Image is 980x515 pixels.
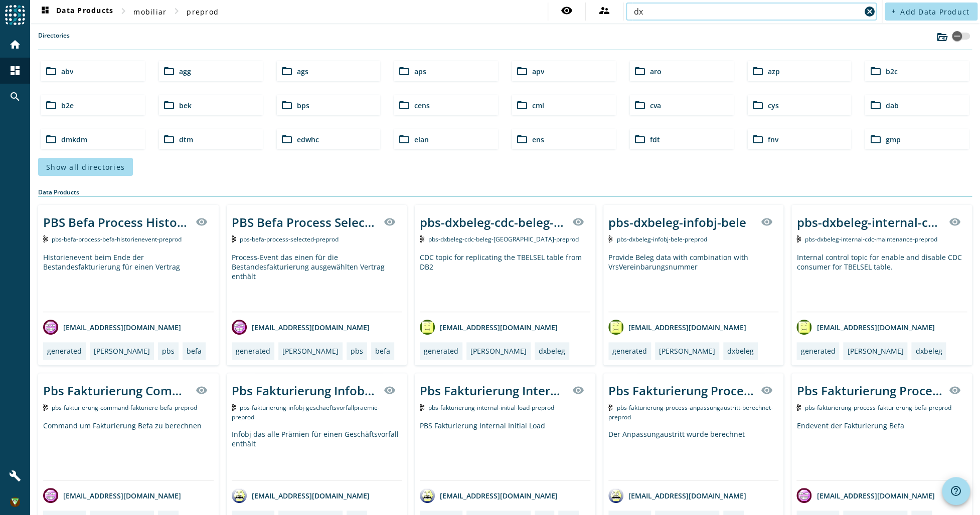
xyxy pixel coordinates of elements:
img: avatar [420,488,435,503]
span: Kafka Topic: pbs-dxbeleg-internal-cdc-maintenance-preprod [805,235,937,243]
div: PBS Fakturierung Internal Initial Load [420,421,590,480]
mat-icon: folder_open [163,133,175,145]
span: agg [179,67,191,76]
div: pbs [162,346,175,356]
mat-icon: folder_open [634,99,646,111]
span: elan [414,135,429,144]
div: Der Anpassungaustritt wurde berechnet [608,429,779,480]
img: avatar [232,320,247,335]
img: Kafka Topic: pbs-fakturierung-process-anpassungaustritt-berechnet-preprod [608,404,613,411]
mat-icon: folder_open [516,99,528,111]
div: Pbs Fakturierung Internal Initial Load [420,382,566,399]
input: Search (% or * for wildcards) [634,6,861,18]
mat-icon: folder_open [163,65,175,77]
span: edwhc [297,135,319,144]
mat-icon: cancel [864,6,876,18]
div: dxbeleg [727,346,754,356]
div: [EMAIL_ADDRESS][DOMAIN_NAME] [796,488,934,503]
div: Endevent der Fakturierung Befa [796,421,967,480]
mat-icon: visibility [561,5,573,17]
mat-icon: add [891,9,896,14]
img: Kafka Topic: pbs-befa-process-befa-historienevent-preprod [43,235,48,242]
span: Kafka Topic: pbs-fakturierung-internal-initial-load-preprod [428,403,554,412]
span: aps [414,67,426,76]
span: Kafka Topic: pbs-fakturierung-infobj-geschaeftsvorfallpraemie-preprod [232,403,380,421]
img: Kafka Topic: pbs-fakturierung-process-fakturierung-befa-preprod [796,404,801,411]
div: [PERSON_NAME] [847,346,903,356]
span: aro [650,67,662,76]
button: Show all directories [38,158,133,176]
mat-icon: folder_open [516,133,528,145]
span: dmkdm [61,135,87,144]
span: cml [532,101,544,110]
span: Kafka Topic: pbs-befa-process-selected-preprod [240,235,339,243]
span: azp [768,67,780,76]
button: Data Products [35,3,117,21]
div: Internal control topic for enable and disable CDC consumer for TBELSEL table. [796,252,967,312]
img: Kafka Topic: pbs-dxbeleg-internal-cdc-maintenance-preprod [796,235,801,242]
div: Historienevent beim Ende der Bestandesfakturierung für einen Vertrag [43,252,214,312]
span: Kafka Topic: pbs-fakturierung-process-anpassungaustritt-berechnet-preprod [608,403,773,421]
mat-icon: home [9,39,21,51]
div: dxbeleg [539,346,565,356]
div: [PERSON_NAME] [94,346,150,356]
span: b2e [61,101,74,110]
mat-icon: visibility [572,384,584,396]
div: Pbs Fakturierung Command Fakturiere Befa [43,382,190,399]
img: 11564d625e1ef81f76cd95267eaef640 [10,497,20,507]
span: Show all directories [46,162,125,172]
span: dtm [179,135,193,144]
mat-icon: dashboard [9,65,21,77]
mat-icon: folder_open [752,99,764,111]
div: [PERSON_NAME] [282,346,339,356]
img: Kafka Topic: pbs-fakturierung-infobj-geschaeftsvorfallpraemie-preprod [232,404,236,411]
img: spoud-logo.svg [5,5,25,25]
mat-icon: folder_open [281,65,293,77]
mat-icon: folder_open [45,99,57,111]
img: avatar [796,488,811,503]
mat-icon: folder_open [45,65,57,77]
mat-icon: visibility [384,384,396,396]
span: fdt [650,135,660,144]
div: Infobj das alle Prämien für einen Geschäftsvorfall enthält [232,429,402,480]
label: Directories [38,31,70,50]
div: [EMAIL_ADDRESS][DOMAIN_NAME] [232,488,370,503]
div: [EMAIL_ADDRESS][DOMAIN_NAME] [43,488,181,503]
img: avatar [43,488,58,503]
div: [EMAIL_ADDRESS][DOMAIN_NAME] [608,488,746,503]
span: Kafka Topic: pbs-dxbeleg-infobj-bele-preprod [616,235,707,243]
div: Process-Event das einen für die Bestandesfakturierung ausgewählten Vertrag enthält [232,252,402,312]
mat-icon: folder_open [163,99,175,111]
div: [EMAIL_ADDRESS][DOMAIN_NAME] [420,320,558,335]
img: avatar [43,320,58,335]
div: pbs-dxbeleg-cdc-beleg-[GEOGRAPHIC_DATA] [420,214,566,230]
div: [EMAIL_ADDRESS][DOMAIN_NAME] [420,488,558,503]
div: PBS Befa Process Selected [232,214,378,230]
div: generated [47,346,82,356]
mat-icon: dashboard [39,6,51,18]
img: avatar [608,320,623,335]
span: bek [179,101,192,110]
mat-icon: folder_open [281,133,293,145]
div: befa [187,346,202,356]
div: CDC topic for replicating the TBELSEL table from DB2 [420,252,590,312]
mat-icon: visibility [760,216,772,228]
mat-icon: chevron_right [117,5,129,17]
span: Kafka Topic: pbs-fakturierung-command-fakturiere-befa-preprod [52,403,197,412]
span: ags [297,67,308,76]
div: befa [375,346,390,356]
button: preprod [183,3,223,21]
button: mobiliar [129,3,171,21]
mat-icon: help_outline [950,485,962,497]
mat-icon: visibility [949,384,961,396]
span: cens [414,101,430,110]
div: [EMAIL_ADDRESS][DOMAIN_NAME] [43,320,181,335]
div: [EMAIL_ADDRESS][DOMAIN_NAME] [232,320,370,335]
span: apv [532,67,544,76]
img: Kafka Topic: pbs-fakturierung-command-fakturiere-befa-preprod [43,404,48,411]
span: b2c [885,67,897,76]
div: generated [612,346,647,356]
mat-icon: chevron_right [171,5,183,17]
mat-icon: visibility [949,216,961,228]
span: ens [532,135,544,144]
